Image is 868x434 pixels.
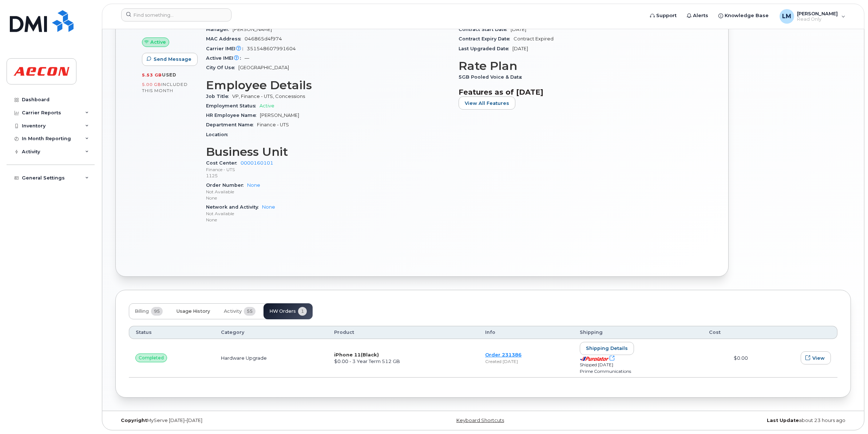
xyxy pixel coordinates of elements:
span: Info [485,329,495,336]
strong: Last Update [767,418,799,423]
span: Status [136,329,152,336]
p: Not Available [206,210,450,217]
div: Shipped [DATE] [580,362,695,368]
h3: Business Unit [206,145,450,158]
span: Shipping details [586,345,628,352]
span: Alerts [693,12,708,19]
td: Hardware Upgrade [214,339,327,378]
button: Shipping details [580,342,634,355]
span: Shipping [580,329,603,336]
span: MAC Address [206,36,245,42]
span: 351548607991604 [247,46,296,51]
button: View All Features [459,96,515,110]
img: purolator-9dc0d6913a5419968391dc55414bb4d415dd17fc9089aa56d78149fa0af40473.png [580,356,609,361]
span: Job Title [206,94,232,99]
div: MyServe [DATE]–[DATE] [115,418,361,423]
a: Open shipping details in new tab [580,355,615,361]
span: LM [782,12,791,21]
span: Active IMEI [206,55,245,61]
span: (Black) [361,352,379,358]
input: Find something... [121,8,231,21]
span: Category [221,329,244,336]
a: Keyboard Shortcuts [456,418,504,423]
td: $0.00 [702,339,755,378]
span: Order Number [206,182,247,188]
span: 5.00 GB [142,82,161,87]
a: None [247,182,260,188]
span: Usage History [177,308,210,314]
a: 0000160101 [241,160,273,166]
span: Location [206,132,231,137]
span: 5.53 GB [142,72,162,78]
span: Active [150,39,166,46]
div: Lory Molinar [774,9,851,24]
span: [PERSON_NAME] [233,27,272,32]
span: View All Features [465,100,509,107]
span: Activity [224,308,242,314]
a: None [262,204,275,210]
span: Network and Activity [206,204,262,210]
span: Contract Expiry Date [459,36,514,42]
span: [PERSON_NAME] [797,11,838,16]
span: Billing [135,308,149,314]
div: Prime Communications [580,368,695,374]
h3: Features as of [DATE] [459,88,702,96]
span: View [812,355,825,362]
button: Send Message [142,53,198,66]
span: Read Only [797,16,838,22]
span: Knowledge Base [725,12,769,19]
a: Support [645,8,682,23]
span: Contract Start Date [459,27,511,32]
div: Created [DATE] [485,358,567,364]
p: None [206,217,450,223]
span: Active [259,103,274,108]
span: used [162,72,177,78]
strong: Copyright [121,418,147,423]
span: Last Upgraded Date [459,46,512,51]
span: Contract Expired [514,36,554,42]
span: Cost [709,329,721,336]
span: [GEOGRAPHIC_DATA] [238,65,289,70]
span: $0.00 - 3 Year Term 512 GB [334,358,400,364]
span: [DATE] [511,27,526,32]
span: Support [656,12,677,19]
span: Product [334,329,354,336]
span: — [245,55,249,61]
span: [DATE] [512,46,528,51]
span: 046865d4f974 [245,36,282,42]
span: Manager [206,27,233,32]
h3: Rate Plan [459,59,702,72]
span: [PERSON_NAME] [260,113,299,118]
span: completed [139,355,164,361]
a: Order 231386 [485,352,522,358]
span: 95 [151,307,163,316]
h3: Employee Details [206,79,450,92]
p: Not Available [206,189,450,195]
span: 5GB Pooled Voice & Data [459,74,526,80]
span: Cost Center [206,160,241,166]
p: 1125 [206,173,450,179]
span: HR Employee Name [206,113,260,118]
div: null&#013; [135,354,167,362]
p: None [206,195,450,201]
a: Knowledge Base [713,8,774,23]
span: Employment Status [206,103,259,108]
strong: iPhone 11 [334,352,379,358]
span: City Of Use [206,65,238,70]
button: View [801,351,831,364]
div: about 23 hours ago [606,418,851,423]
span: Department Name [206,122,257,127]
span: Send Message [154,56,191,63]
span: 55 [244,307,255,316]
span: Finance - UTS [257,122,289,127]
a: Alerts [682,8,713,23]
span: included this month [142,82,188,94]
span: Carrier IMEI [206,46,247,51]
span: VP, Finance - UTS, Concessions [232,94,305,99]
p: Finance - UTS [206,166,450,173]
